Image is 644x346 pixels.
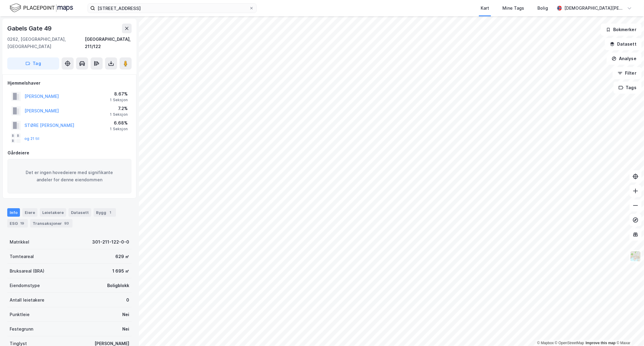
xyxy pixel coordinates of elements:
div: Det er ingen hovedeiere med signifikante andeler for denne eiendommen [8,159,131,193]
div: Bruksareal (BRA) [10,267,44,275]
div: Nei [122,311,129,318]
div: Datasett [69,208,91,217]
div: Punktleie [10,311,30,318]
div: Eiendomstype [10,282,40,289]
div: Bygg [94,208,116,217]
div: 1 Seksjon [110,98,128,102]
button: Datasett [605,38,642,50]
div: Gabels Gate 49 [7,24,53,33]
button: Analyse [607,53,642,65]
div: Kart [481,5,489,12]
div: Antall leietakere [10,296,44,304]
div: 0 [126,296,129,304]
div: Kontrollprogram for chat [614,317,644,346]
div: 0262, [GEOGRAPHIC_DATA], [GEOGRAPHIC_DATA] [7,36,85,50]
div: 6.68% [110,119,128,127]
div: 1 695 ㎡ [112,267,129,275]
div: Bolig [537,5,548,12]
div: Leietakere [40,208,66,217]
div: 93 [63,220,70,226]
a: Improve this map [586,341,616,345]
div: 301-211-122-0-0 [92,238,129,246]
button: Tag [7,57,59,70]
div: ESG [7,219,28,228]
img: logo.f888ab2527a4732fd821a326f86c7f29.svg [10,3,73,13]
div: 1 Seksjon [110,112,128,117]
div: 1 Seksjon [110,127,128,131]
div: Festegrunn [10,325,33,333]
div: Boligblokk [107,282,129,289]
div: 19 [19,220,25,226]
a: Mapbox [537,341,554,345]
div: [GEOGRAPHIC_DATA], 211/122 [85,36,132,50]
div: Nei [122,325,129,333]
button: Filter [613,67,642,79]
input: Søk på adresse, matrikkel, gårdeiere, leietakere eller personer [95,4,249,13]
div: [DEMOGRAPHIC_DATA][PERSON_NAME] [564,5,625,12]
div: Gårdeiere [8,149,131,157]
div: 8.67% [110,90,128,98]
div: Matrikkel [10,238,29,246]
div: Info [7,208,20,217]
iframe: Chat Widget [614,317,644,346]
div: Eiere [22,208,37,217]
div: 7.2% [110,105,128,112]
div: Tomteareal [10,253,34,260]
img: Z [630,251,641,262]
a: OpenStreetMap [555,341,584,345]
div: 629 ㎡ [115,253,129,260]
div: Mine Tags [502,5,524,12]
div: Transaksjoner [30,219,72,228]
button: Bokmerker [601,24,642,36]
div: 1 [107,209,114,215]
div: Hjemmelshaver [8,79,131,87]
button: Tags [614,82,642,94]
